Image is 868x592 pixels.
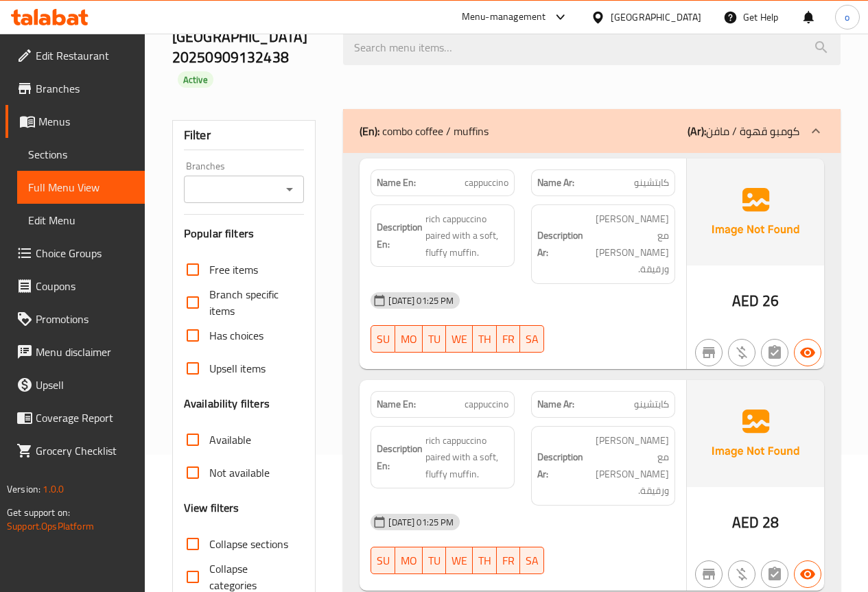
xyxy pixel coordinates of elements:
div: Active [178,71,213,88]
button: SU [371,325,395,353]
button: Available [794,560,821,588]
strong: Description En: [377,440,423,474]
span: كابتشينو [634,176,669,190]
span: WE [451,329,467,349]
p: combo coffee / muffins [360,123,489,139]
span: FR [502,329,515,349]
h3: View filters [184,500,239,516]
a: Support.OpsPlatform [7,517,94,535]
span: Has choices [209,327,263,344]
span: Edit Restaurant [36,47,134,64]
a: Grocery Checklist [5,434,145,467]
button: FR [497,325,520,353]
a: Upsell [5,368,145,401]
p: كومبو قهوة / مافن [688,123,799,139]
span: WE [451,551,467,571]
button: SA [520,325,544,353]
span: AED [732,509,759,536]
b: (En): [360,121,379,141]
div: Menu-management [462,9,546,25]
span: كابتشينو غني مع مافن ناعمة ورقيقة. [586,432,669,499]
button: SA [520,547,544,574]
strong: Description Ar: [537,227,583,261]
div: Filter [184,121,305,150]
button: TH [473,547,497,574]
strong: Name En: [377,397,416,412]
span: Full Menu View [28,179,134,196]
a: Choice Groups [5,237,145,270]
span: rich cappuccino paired with a soft, fluffy muffin. [425,432,508,483]
button: MO [395,325,423,353]
strong: Description En: [377,219,423,252]
a: Coupons [5,270,145,303]
span: o [845,10,849,25]
span: cappuccino [465,397,508,412]
a: Edit Restaurant [5,39,145,72]
span: Get support on: [7,504,70,521]
a: Sections [17,138,145,171]
span: AED [732,287,759,314]
span: 28 [762,509,779,536]
span: 1.0.0 [43,480,64,498]
strong: Name En: [377,176,416,190]
a: Full Menu View [17,171,145,204]
span: [PERSON_NAME] مع [PERSON_NAME] ورقيقة. [586,211,669,278]
span: 26 [762,287,779,314]
span: Available [209,431,251,448]
button: Not has choices [761,560,788,588]
button: TU [423,547,446,574]
button: Open [280,180,299,199]
span: Coupons [36,278,134,294]
span: Menus [38,113,134,130]
button: MO [395,547,423,574]
span: TH [478,551,491,571]
img: Ae5nvW7+0k+MAAAAAElFTkSuQmCC [687,158,824,265]
span: Grocery Checklist [36,442,134,459]
button: Purchased item [728,339,755,366]
a: Edit Menu [17,204,145,237]
span: TU [428,329,441,349]
button: Not branch specific item [695,560,723,588]
span: Active [178,73,213,86]
span: TU [428,551,441,571]
span: Upsell [36,377,134,393]
button: Available [794,339,821,366]
span: [DATE] 01:25 PM [383,294,459,307]
div: [GEOGRAPHIC_DATA] [611,10,701,25]
span: MO [401,329,417,349]
button: Purchased item [728,560,755,588]
h2: [GEOGRAPHIC_DATA],[GEOGRAPHIC_DATA] 20250909132438 [172,6,327,88]
span: Promotions [36,311,134,327]
button: WE [446,325,473,353]
button: Not has choices [761,339,788,366]
strong: Name Ar: [537,176,574,190]
button: WE [446,547,473,574]
span: SA [526,551,539,571]
span: كابتشينو [634,397,669,412]
span: Menu disclaimer [36,344,134,360]
span: Upsell items [209,360,266,377]
a: Menu disclaimer [5,335,145,368]
button: FR [497,547,520,574]
span: Collapse sections [209,536,288,552]
span: Sections [28,146,134,163]
span: Coverage Report [36,410,134,426]
span: Not available [209,464,270,481]
span: Choice Groups [36,245,134,261]
h3: Popular filters [184,226,305,241]
span: rich cappuccino paired with a soft, fluffy muffin. [425,211,508,261]
span: Edit Menu [28,212,134,228]
button: TH [473,325,497,353]
span: FR [502,551,515,571]
span: [DATE] 01:25 PM [383,516,459,529]
strong: Name Ar: [537,397,574,412]
button: SU [371,547,395,574]
b: (Ar): [688,121,706,141]
span: Branch specific items [209,286,294,319]
span: Free items [209,261,258,278]
input: search [343,30,841,65]
div: (En): combo coffee / muffins(Ar):كومبو قهوة / مافن [343,109,841,153]
span: SA [526,329,539,349]
a: Branches [5,72,145,105]
img: Ae5nvW7+0k+MAAAAAElFTkSuQmCC [687,380,824,487]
